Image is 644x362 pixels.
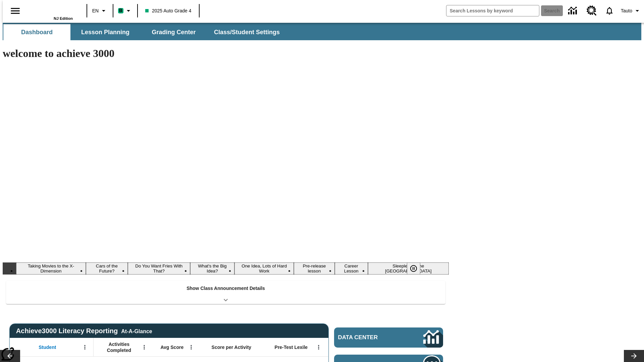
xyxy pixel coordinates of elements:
button: Boost Class color is mint green. Change class color [115,5,135,17]
a: Home [29,3,73,16]
div: SubNavbar [3,23,641,40]
button: Slide 4 What's the Big Idea? [190,262,234,275]
button: Slide 5 One Idea, Lots of Hard Work [234,262,294,275]
button: Slide 8 Sleepless in the Animal Kingdom [368,262,449,275]
button: Open Menu [186,342,196,352]
span: Avg Score [160,344,183,350]
button: Lesson Planning [72,24,139,40]
span: Pre-Test Lexile [275,344,308,350]
button: Open Menu [139,342,149,352]
span: 2025 Auto Grade 4 [145,7,192,14]
button: Profile/Settings [618,5,644,17]
span: Activities Completed [97,341,141,353]
button: Open Menu [314,342,324,352]
button: Lesson carousel, Next [624,350,644,362]
div: SubNavbar [3,24,286,40]
div: Show Class Announcement Details [6,281,445,304]
button: Pause [407,262,420,275]
h1: welcome to achieve 3000 [3,47,449,60]
span: Data Center [338,334,401,341]
span: Achieve3000 Literacy Reporting [16,327,152,335]
span: NJ Edition [54,16,73,20]
button: Language: EN, Select a language [89,5,111,17]
button: Grading Center [140,24,207,40]
button: Dashboard [3,24,70,40]
span: B [119,6,122,15]
a: Notifications [601,2,618,19]
span: Score per Activity [212,344,252,350]
button: Slide 3 Do You Want Fries With That? [128,262,190,275]
input: search field [446,5,539,16]
button: Open Menu [80,342,90,352]
div: At-A-Glance [121,327,152,335]
div: Home [29,2,73,20]
a: Resource Center, Will open in new tab [583,2,601,20]
button: Open side menu [5,1,25,21]
span: Student [39,344,56,350]
button: Class/Student Settings [209,24,285,40]
a: Data Center [334,327,443,348]
div: Pause [407,262,427,275]
a: Data Center [564,2,583,20]
button: Slide 6 Pre-release lesson [294,262,334,275]
button: Slide 1 Taking Movies to the X-Dimension [16,262,86,275]
button: Slide 2 Cars of the Future? [86,262,128,275]
span: EN [92,7,99,14]
p: Show Class Announcement Details [186,285,265,292]
button: Slide 7 Career Lesson [335,262,368,275]
span: Tauto [621,7,632,14]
